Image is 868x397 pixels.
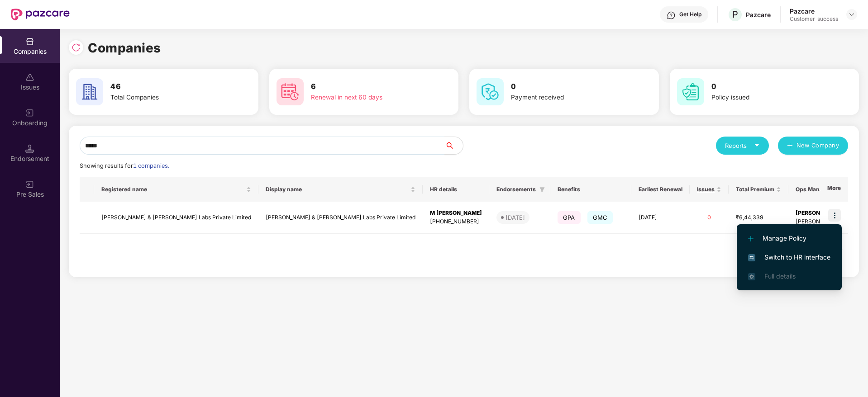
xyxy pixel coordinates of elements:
[729,177,788,202] th: Total Premium
[511,93,625,103] div: Payment received
[80,162,169,169] span: Showing results for
[787,142,793,150] span: plus
[725,141,760,150] div: Reports
[25,109,34,118] img: svg+xml;base64,PHN2ZyB3aWR0aD0iMjAiIGhlaWdodD0iMjAiIHZpZXdCb3g9IjAgMCAyMCAyMCIgZmlsbD0ibm9uZSIgeG...
[667,11,676,20] img: svg+xml;base64,PHN2ZyBpZD0iSGVscC0zMngzMiIgeG1sbnM9Imh0dHA6Ly93d3cudzMub3JnLzIwMDAvc3ZnIiB3aWR0aD...
[677,78,704,105] img: svg+xml;base64,PHN2ZyB4bWxucz0iaHR0cDovL3d3dy53My5vcmcvMjAwMC9zdmciIHdpZHRoPSI2MCIgaGVpZ2h0PSI2MC...
[76,78,103,105] img: svg+xml;base64,PHN2ZyB4bWxucz0iaHR0cDovL3d3dy53My5vcmcvMjAwMC9zdmciIHdpZHRoPSI2MCIgaGVpZ2h0PSI2MC...
[697,186,715,193] span: Issues
[496,186,536,193] span: Endorsements
[311,81,425,93] h3: 6
[25,73,34,82] img: svg+xml;base64,PHN2ZyBpZD0iSXNzdWVzX2Rpc2FibGVkIiB4bWxucz0iaHR0cDovL3d3dy53My5vcmcvMjAwMC9zdmciIH...
[539,187,545,192] span: filter
[101,186,244,193] span: Registered name
[796,141,839,150] span: New Company
[790,7,838,15] div: Pazcare
[711,81,825,93] h3: 0
[258,177,423,202] th: Display name
[736,186,774,193] span: Total Premium
[820,177,848,202] th: More
[430,217,482,226] div: [PHONE_NUMBER]
[679,11,701,18] div: Get Help
[88,38,161,58] h1: Companies
[25,180,34,189] img: svg+xml;base64,PHN2ZyB3aWR0aD0iMjAiIGhlaWdodD0iMjAiIHZpZXdCb3g9IjAgMCAyMCAyMCIgZmlsbD0ibm9uZSIgeG...
[430,209,482,217] div: M [PERSON_NAME]
[631,177,690,202] th: Earliest Renewal
[550,177,631,202] th: Benefits
[587,211,613,224] span: GMC
[748,273,755,280] img: svg+xml;base64,PHN2ZyB4bWxucz0iaHR0cDovL3d3dy53My5vcmcvMjAwMC9zdmciIHdpZHRoPSIxNi4zNjMiIGhlaWdodD...
[94,177,258,202] th: Registered name
[558,211,581,224] span: GPA
[790,15,838,23] div: Customer_success
[828,209,841,222] img: icon
[764,272,796,280] span: Full details
[444,142,463,149] span: search
[258,202,423,234] td: [PERSON_NAME] & [PERSON_NAME] Labs Private Limited
[690,177,729,202] th: Issues
[538,184,547,195] span: filter
[848,11,855,18] img: svg+xml;base64,PHN2ZyBpZD0iRHJvcGRvd24tMzJ4MzIiIHhtbG5zPSJodHRwOi8vd3d3LnczLm9yZy8yMDAwL3N2ZyIgd2...
[477,78,504,105] img: svg+xml;base64,PHN2ZyB4bWxucz0iaHR0cDovL3d3dy53My5vcmcvMjAwMC9zdmciIHdpZHRoPSI2MCIgaGVpZ2h0PSI2MC...
[110,81,224,93] h3: 46
[25,37,34,46] img: svg+xml;base64,PHN2ZyBpZD0iQ29tcGFuaWVzIiB4bWxucz0iaHR0cDovL3d3dy53My5vcmcvMjAwMC9zdmciIHdpZHRoPS...
[754,142,760,148] span: caret-down
[711,93,825,103] div: Policy issued
[444,137,463,155] button: search
[25,144,34,153] img: svg+xml;base64,PHN2ZyB3aWR0aD0iMTQuNSIgaGVpZ2h0PSIxNC41IiB2aWV3Qm94PSIwIDAgMTYgMTYiIGZpbGw9Im5vbm...
[311,93,425,103] div: Renewal in next 60 days
[423,177,489,202] th: HR details
[511,81,625,93] h3: 0
[746,10,771,19] div: Pazcare
[133,162,169,169] span: 1 companies.
[748,252,830,262] span: Switch to HR interface
[94,202,258,234] td: [PERSON_NAME] & [PERSON_NAME] Labs Private Limited
[732,9,738,20] span: P
[736,213,781,222] div: ₹6,44,339
[778,137,848,155] button: plusNew Company
[748,254,755,261] img: svg+xml;base64,PHN2ZyB4bWxucz0iaHR0cDovL3d3dy53My5vcmcvMjAwMC9zdmciIHdpZHRoPSIxNiIgaGVpZ2h0PSIxNi...
[506,213,525,222] div: [DATE]
[110,93,224,103] div: Total Companies
[631,202,690,234] td: [DATE]
[748,236,754,241] img: svg+xml;base64,PHN2ZyB4bWxucz0iaHR0cDovL3d3dy53My5vcmcvMjAwMC9zdmciIHdpZHRoPSIxMi4yMDEiIGhlaWdodD...
[697,213,721,222] div: 0
[748,233,830,243] span: Manage Policy
[266,186,409,193] span: Display name
[277,78,304,105] img: svg+xml;base64,PHN2ZyB4bWxucz0iaHR0cDovL3d3dy53My5vcmcvMjAwMC9zdmciIHdpZHRoPSI2MCIgaGVpZ2h0PSI2MC...
[11,9,70,20] img: New Pazcare Logo
[72,43,81,52] img: svg+xml;base64,PHN2ZyBpZD0iUmVsb2FkLTMyeDMyIiB4bWxucz0iaHR0cDovL3d3dy53My5vcmcvMjAwMC9zdmciIHdpZH...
